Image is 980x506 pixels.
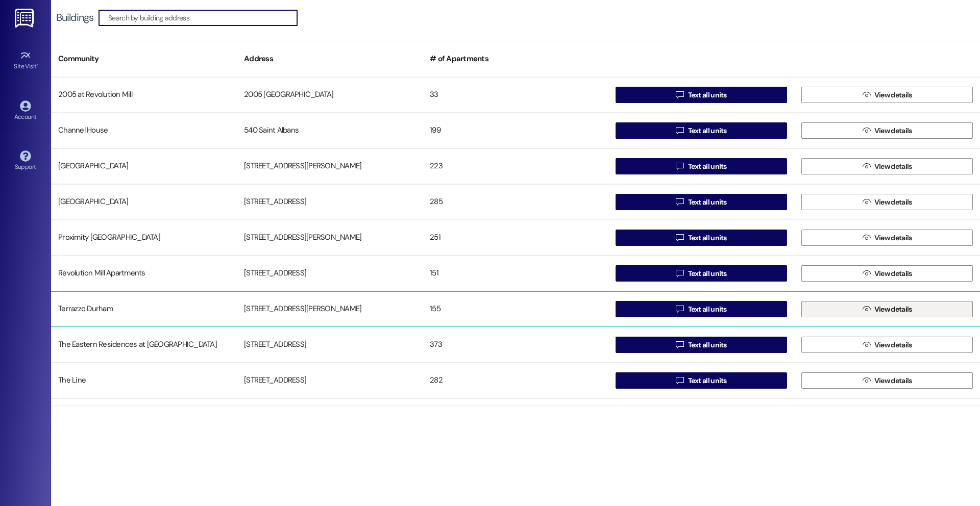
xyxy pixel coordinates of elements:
[863,162,870,170] i: 
[801,337,973,353] button: View details
[676,162,683,170] i: 
[616,122,787,139] button: Text all units
[423,120,608,141] div: 199
[863,269,870,277] i: 
[616,194,787,210] button: Text all units
[801,372,973,389] button: View details
[5,147,46,175] a: Support
[863,234,870,242] i: 
[423,46,608,71] div: # of Apartments
[616,87,787,103] button: Text all units
[51,263,237,284] div: Revolution Mill Apartments
[51,85,237,105] div: 2005 at Revolution Mill
[874,197,912,208] span: View details
[874,161,912,172] span: View details
[51,227,237,248] div: Proximity [GEOGRAPHIC_DATA]
[616,372,787,389] button: Text all units
[616,158,787,174] button: Text all units
[616,230,787,246] button: Text all units
[51,370,237,391] div: The Line
[616,265,787,282] button: Text all units
[688,304,727,315] span: Text all units
[423,299,608,319] div: 155
[801,194,973,210] button: View details
[5,47,46,74] a: Site Visit •
[51,156,237,176] div: [GEOGRAPHIC_DATA]
[863,341,870,349] i: 
[801,301,973,317] button: View details
[676,341,683,349] i: 
[676,305,683,313] i: 
[237,263,423,284] div: [STREET_ADDRESS]
[688,340,727,350] span: Text all units
[51,299,237,319] div: Terrazzo Durham
[863,127,870,135] i: 
[688,161,727,172] span: Text all units
[688,125,727,136] span: Text all units
[237,46,423,71] div: Address
[801,230,973,246] button: View details
[423,335,608,355] div: 373
[423,227,608,248] div: 251
[676,376,683,385] i: 
[676,234,683,242] i: 
[688,375,727,386] span: Text all units
[5,97,46,125] a: Account
[676,198,683,206] i: 
[863,376,870,385] i: 
[863,305,870,313] i: 
[15,9,36,28] img: ResiDesk Logo
[676,269,683,277] i: 
[801,87,973,103] button: View details
[51,46,237,71] div: Community
[616,337,787,353] button: Text all units
[688,197,727,208] span: Text all units
[237,156,423,176] div: [STREET_ADDRESS][PERSON_NAME]
[863,91,870,99] i: 
[423,192,608,212] div: 285
[423,263,608,284] div: 151
[688,233,727,243] span: Text all units
[874,268,912,279] span: View details
[801,158,973,174] button: View details
[676,127,683,135] i: 
[237,227,423,248] div: [STREET_ADDRESS][PERSON_NAME]
[423,85,608,105] div: 33
[616,301,787,317] button: Text all units
[56,12,93,23] div: Buildings
[688,268,727,279] span: Text all units
[801,122,973,139] button: View details
[874,233,912,243] span: View details
[874,340,912,350] span: View details
[874,304,912,315] span: View details
[676,91,683,99] i: 
[801,265,973,282] button: View details
[108,11,297,25] input: Search by building address
[874,125,912,136] span: View details
[237,192,423,212] div: [STREET_ADDRESS]
[874,90,912,100] span: View details
[237,120,423,141] div: 540 Saint Albans
[37,61,38,68] span: •
[863,198,870,206] i: 
[51,335,237,355] div: The Eastern Residences at [GEOGRAPHIC_DATA]
[237,335,423,355] div: [STREET_ADDRESS]
[423,156,608,176] div: 223
[237,85,423,105] div: 2005 [GEOGRAPHIC_DATA]
[688,90,727,100] span: Text all units
[423,370,608,391] div: 282
[237,370,423,391] div: [STREET_ADDRESS]
[874,375,912,386] span: View details
[51,192,237,212] div: [GEOGRAPHIC_DATA]
[51,120,237,141] div: Channel House
[237,299,423,319] div: [STREET_ADDRESS][PERSON_NAME]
